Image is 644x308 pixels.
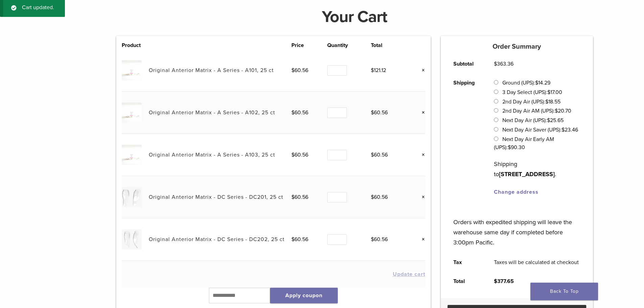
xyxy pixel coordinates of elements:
a: Original Anterior Matrix - DC Series - DC201, 25 ct [149,194,283,200]
th: Product [122,41,149,49]
img: Original Anterior Matrix - DC Series - DC202, 25 ct [122,229,142,249]
th: Price [291,41,327,49]
span: $ [291,194,294,200]
a: Change address [494,189,539,195]
label: Next Day Air Early AM (UPS): [494,136,554,151]
bdi: 18.55 [545,98,560,105]
span: $ [291,109,294,116]
bdi: 60.56 [291,151,308,158]
span: $ [555,108,558,114]
span: $ [547,117,550,124]
label: Next Day Air Saver (UPS): [502,126,578,133]
p: Shipping to . [494,159,580,179]
p: Orders with expedited shipping will leave the warehouse same day if completed before 3:00pm Pacific. [453,207,580,247]
th: Total [371,41,407,49]
h1: Your Cart [111,9,598,25]
span: $ [494,61,497,67]
bdi: 60.56 [291,194,308,200]
a: Original Anterior Matrix - DC Series - DC202, 25 ct [149,236,285,243]
a: Remove this item [416,66,425,75]
a: Remove this item [416,108,425,117]
span: $ [562,126,565,133]
span: $ [371,194,374,200]
bdi: 377.65 [494,278,514,285]
td: Taxes will be calculated at checkout [486,253,587,272]
span: $ [508,144,511,151]
bdi: 17.00 [547,89,562,96]
span: $ [291,236,294,243]
span: $ [494,278,497,285]
label: Ground (UPS): [502,79,550,86]
a: Back To Top [530,283,598,300]
h5: Order Summary [441,43,593,51]
bdi: 60.56 [371,109,388,116]
img: Original Anterior Matrix - A Series - A101, 25 ct [122,60,142,80]
bdi: 60.56 [291,109,308,116]
bdi: 25.65 [547,117,564,124]
strong: [STREET_ADDRESS] [499,170,555,178]
bdi: 60.56 [371,236,388,243]
bdi: 60.56 [371,151,388,158]
label: Next Day Air (UPS): [502,117,564,124]
a: Remove this item [416,150,425,159]
span: $ [545,98,548,105]
img: Original Anterior Matrix - A Series - A102, 25 ct [122,102,142,122]
bdi: 121.12 [371,67,386,74]
span: $ [371,67,374,74]
bdi: 23.46 [562,126,578,133]
span: $ [291,67,294,74]
span: $ [371,151,374,158]
a: Original Anterior Matrix - A Series - A103, 25 ct [149,151,275,158]
label: 3 Day Select (UPS): [502,89,562,96]
span: $ [535,79,538,86]
bdi: 60.56 [371,194,388,200]
bdi: 14.29 [535,79,550,86]
a: Original Anterior Matrix - A Series - A102, 25 ct [149,109,275,116]
bdi: 363.36 [494,61,514,67]
th: Subtotal [446,54,486,73]
img: Original Anterior Matrix - DC Series - DC201, 25 ct [122,187,142,207]
bdi: 60.56 [291,236,308,243]
a: Remove this item [416,193,425,202]
button: Apply coupon [270,288,338,303]
bdi: 20.70 [555,108,571,114]
th: Total [446,272,486,291]
a: Remove this item [416,235,425,244]
th: Quantity [327,41,371,49]
th: Tax [446,253,486,272]
span: $ [371,236,374,243]
span: $ [291,151,294,158]
bdi: 60.56 [291,67,308,74]
label: 2nd Day Air AM (UPS): [502,108,571,114]
span: $ [547,89,550,96]
th: Shipping [446,73,486,202]
img: Original Anterior Matrix - A Series - A103, 25 ct [122,145,142,165]
span: $ [371,109,374,116]
a: Original Anterior Matrix - A Series - A101, 25 ct [149,67,274,74]
button: Update cart [393,271,425,277]
label: 2nd Day Air (UPS): [502,98,560,105]
bdi: 90.30 [508,144,525,151]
